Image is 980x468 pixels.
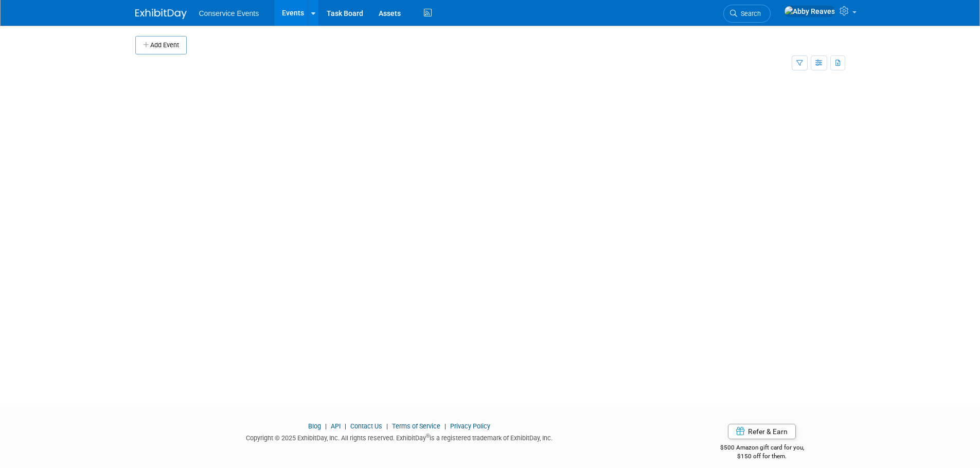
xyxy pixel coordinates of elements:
[350,422,382,430] a: Contact Us
[392,422,440,430] a: Terms of Service
[679,452,845,461] div: $150 off for them.
[384,422,390,430] span: |
[450,422,490,430] a: Privacy Policy
[728,424,796,439] a: Refer & Earn
[442,422,449,430] span: |
[426,433,430,439] sup: ®
[784,6,835,17] img: Abby Reaves
[308,422,321,430] a: Blog
[135,9,187,19] img: ExhibitDay
[723,5,771,23] a: Search
[135,431,664,443] div: Copyright © 2025 ExhibitDay, Inc. All rights reserved. ExhibitDay is a registered trademark of Ex...
[135,36,187,54] button: Add Event
[737,10,761,17] span: Search
[679,437,845,460] div: $500 Amazon gift card for you,
[331,422,341,430] a: API
[323,422,329,430] span: |
[342,422,349,430] span: |
[199,9,259,17] span: Conservice Events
